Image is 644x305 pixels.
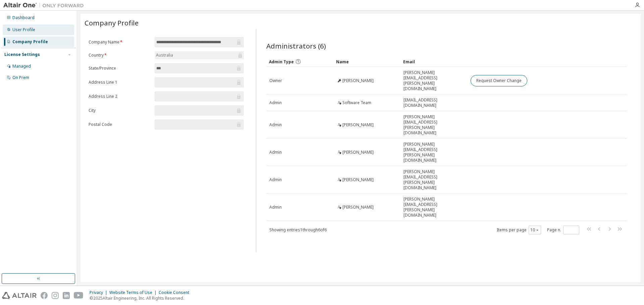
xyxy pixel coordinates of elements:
[89,66,151,71] label: State/Province
[2,292,37,299] img: altair_logo.svg
[336,56,398,67] div: Name
[12,64,31,69] div: Managed
[342,177,374,182] span: [PERSON_NAME]
[90,295,193,301] p: © 2025 Altair Engineering, Inc. All Rights Reserved.
[530,227,539,233] button: 10
[269,150,282,155] span: Admin
[342,78,374,83] span: [PERSON_NAME]
[342,100,371,105] span: Software Team
[404,169,465,190] span: [PERSON_NAME][EMAIL_ADDRESS][PERSON_NAME][DOMAIN_NAME]
[89,53,151,58] label: Country
[404,97,465,108] span: [EMAIL_ADDRESS][DOMAIN_NAME]
[404,114,465,136] span: [PERSON_NAME][EMAIL_ADDRESS][PERSON_NAME][DOMAIN_NAME]
[471,75,527,86] button: Request Owner Change
[159,290,193,295] div: Cookie Consent
[269,100,282,105] span: Admin
[342,150,374,155] span: [PERSON_NAME]
[269,59,294,65] span: Admin Type
[89,80,151,85] label: Address Line 1
[89,40,151,45] label: Company Name
[342,205,374,210] span: [PERSON_NAME]
[155,51,244,59] div: Australia
[3,2,87,9] img: Altair One
[89,122,151,127] label: Postal Code
[497,226,541,234] span: Items per page
[89,94,151,99] label: Address Line 2
[269,122,282,128] span: Admin
[109,290,159,295] div: Website Terms of Use
[41,292,48,299] img: facebook.svg
[403,56,465,67] div: Email
[266,41,326,51] span: Administrators (6)
[74,292,84,299] img: youtube.svg
[342,122,374,128] span: [PERSON_NAME]
[52,292,59,299] img: instagram.svg
[155,52,174,59] div: Australia
[404,142,465,163] span: [PERSON_NAME][EMAIL_ADDRESS][PERSON_NAME][DOMAIN_NAME]
[547,226,579,234] span: Page n.
[12,75,29,80] div: On Prem
[63,292,70,299] img: linkedin.svg
[269,78,282,83] span: Owner
[90,290,109,295] div: Privacy
[269,177,282,182] span: Admin
[85,18,139,27] span: Company Profile
[269,227,327,233] span: Showing entries 1 through 6 of 6
[89,108,151,113] label: City
[404,70,465,91] span: [PERSON_NAME][EMAIL_ADDRESS][PERSON_NAME][DOMAIN_NAME]
[404,197,465,218] span: [PERSON_NAME][EMAIL_ADDRESS][PERSON_NAME][DOMAIN_NAME]
[4,52,40,57] div: License Settings
[12,39,48,45] div: Company Profile
[269,205,282,210] span: Admin
[12,27,35,32] div: User Profile
[12,15,35,20] div: Dashboard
